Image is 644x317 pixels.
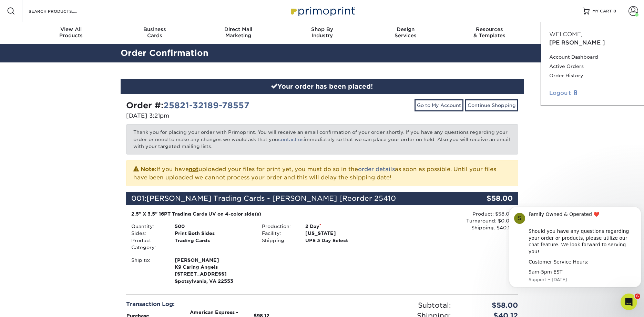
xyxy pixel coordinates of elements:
div: Print Both Sides [170,230,257,237]
img: Primoprint [288,3,357,18]
span: [PERSON_NAME] [549,39,605,46]
span: Shop By [280,26,364,32]
span: 0 [613,9,616,13]
div: & Support [531,26,615,39]
div: Facility: [257,230,300,237]
a: Shop ByIndustry [280,22,364,44]
div: 2.5" X 3.5" 16PT Trading Cards UV on 4-color side(s) [131,210,382,217]
span: Resources [448,26,531,32]
div: $58.00 [456,300,523,310]
a: 25821-32189-78557 [163,100,249,110]
div: Product Category: [126,237,170,251]
input: SEARCH PRODUCTS..... [28,7,95,15]
div: Marketing [196,26,280,39]
div: Services [364,26,448,39]
span: [STREET_ADDRESS] [175,270,252,277]
div: Product: $58.00 Turnaround: $0.00 Shipping: $40.12 [387,210,513,231]
a: Active Orders [549,62,636,71]
span: Direct Mail [196,26,280,32]
strong: Order #: [126,100,249,110]
span: [PERSON_NAME] [175,257,252,264]
a: Account Dashboard [549,52,636,62]
a: order details [358,166,395,172]
div: & Templates [448,26,531,39]
div: Quantity: [126,223,170,230]
div: Production: [257,223,300,230]
h2: Order Confirmation [115,47,529,60]
div: 001: [126,192,453,205]
b: not [189,166,198,172]
div: 500 [170,223,257,230]
span: MY CART [592,8,612,14]
div: Industry [280,26,364,39]
a: View AllProducts [29,22,113,44]
span: Contact [531,26,615,32]
div: Shipping: [257,237,300,244]
iframe: Intercom notifications message [506,203,644,298]
div: [US_STATE] [300,230,387,237]
div: Cards [113,26,196,39]
div: Your order has been placed! [121,79,524,94]
a: Go to My Account [415,99,463,111]
span: Business [113,26,196,32]
p: [DATE] 3:21pm [126,112,317,120]
div: Transaction Log: [126,300,317,308]
span: 6 [635,294,640,299]
div: Subtotal: [322,300,456,310]
div: Trading Cards [170,237,257,251]
div: Sides: [126,230,170,237]
a: Continue Shopping [465,99,518,111]
iframe: Google Customer Reviews [2,296,59,315]
iframe: Intercom live chat [621,294,637,310]
a: BusinessCards [113,22,196,44]
span: K9 Caring Angels [175,264,252,270]
span: [PERSON_NAME] Trading Cards - [PERSON_NAME] [Reorder 25410 [146,194,396,202]
div: $58.00 [453,192,518,205]
a: Contact& Support [531,22,615,44]
span: Design [364,26,448,32]
span: Welcome, [549,31,582,38]
p: If you have uploaded your files for print yet, you must do so in the as soon as possible. Until y... [133,165,511,182]
a: Order History [549,71,636,80]
a: Direct MailMarketing [196,22,280,44]
div: 2 Day [300,223,387,230]
div: Ship to: [126,257,170,285]
strong: Spotsylvania, VA 22553 [175,257,252,284]
a: Logout [549,89,636,97]
div: Products [29,26,113,39]
strong: Note: [141,166,156,172]
div: UPS 3 Day Select [300,237,387,244]
span: View All [29,26,113,32]
a: Resources& Templates [448,22,531,44]
a: contact us [278,137,304,142]
a: DesignServices [364,22,448,44]
p: Thank you for placing your order with Primoprint. You will receive an email confirmation of your ... [126,124,518,154]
